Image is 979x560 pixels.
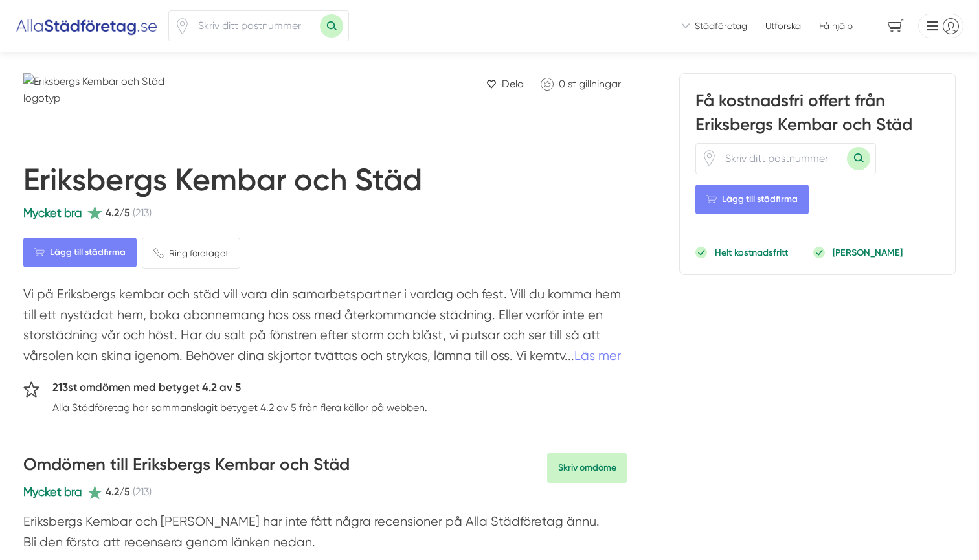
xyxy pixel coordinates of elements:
img: Eriksbergs Kembar och Städ logotyp [23,73,166,151]
span: Få hjälp [819,19,853,32]
button: Sök med postnummer [847,147,870,170]
img: Alla Städföretag [16,16,158,36]
p: [PERSON_NAME] [833,246,903,259]
a: Utforska [765,19,801,32]
p: Helt kostnadsfritt [715,246,788,259]
h5: 213st omdömen med betyget 4.2 av 5 [52,379,427,399]
a: Dela [481,73,529,95]
span: Klicka för att använda din position. [701,150,717,166]
span: Mycket bra [23,206,82,219]
a: Klicka för att gilla Eriksbergs Kembar och Städ [534,73,627,95]
a: Läs mer [574,348,621,363]
span: Dela [502,76,524,92]
svg: Pin / Karta [701,150,717,166]
span: st gillningar [568,78,621,90]
span: 4.2/5 [106,484,130,500]
: Lägg till städfirma [23,238,137,267]
h1: Eriksbergs Kembar och Städ [23,161,422,204]
span: Klicka för att använda din position. [174,18,190,34]
span: (213) [133,484,152,500]
span: Ring företaget [169,246,229,260]
h3: Omdömen till Eriksbergs Kembar och Städ [23,453,350,483]
input: Skriv ditt postnummer [190,11,320,41]
span: Mycket bra [23,485,82,498]
span: 4.2/5 [106,205,130,221]
p: Alla Städföretag har sammanslagit betyget 4.2 av 5 från flera källor på webben. [52,399,427,416]
span: Städföretag [695,19,747,32]
a: Ring företaget [142,238,240,269]
button: Sök med postnummer [320,14,343,38]
span: 0 [559,78,565,90]
span: navigation-cart [879,15,913,38]
svg: Pin / Karta [174,18,190,34]
a: Skriv omdöme [547,453,627,483]
span: (213) [133,205,152,221]
h3: Få kostnadsfri offert från Eriksbergs Kembar och Städ [695,89,940,142]
: Lägg till städfirma [695,185,809,214]
p: Vi på Eriksbergs kembar och städ vill vara din samarbetspartner i vardag och fest. Vill du komma ... [23,284,627,372]
p: Eriksbergs Kembar och [PERSON_NAME] har inte fått några recensioner på Alla Städföretag ännu. Bli... [23,511,627,559]
input: Skriv ditt postnummer [717,144,847,174]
